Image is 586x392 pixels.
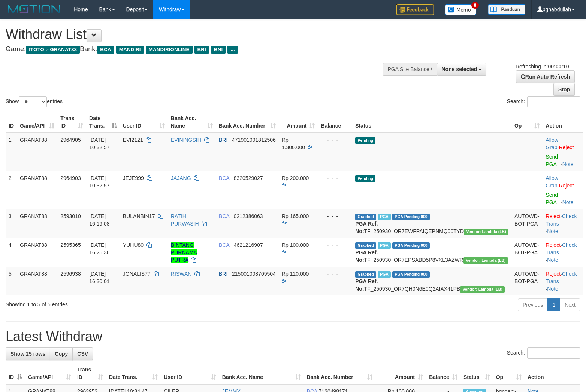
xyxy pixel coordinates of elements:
span: [DATE] 16:19:08 [89,213,110,227]
span: CSV [77,351,88,357]
span: Copy 8320529027 to clipboard [234,175,263,181]
a: Check Trans [546,242,577,255]
select: Showentries [19,96,47,107]
h1: Withdraw List [6,27,383,42]
span: Marked by bgndany [378,214,391,220]
th: User ID: activate to sort column ascending [161,363,219,384]
span: BCA [219,213,229,219]
span: Pending [355,175,375,182]
div: Showing 1 to 5 of 5 entries [6,298,239,308]
th: Game/API: activate to sort column ascending [25,363,74,384]
span: Vendor URL: https://dashboard.q2checkout.com/secure [463,257,508,264]
a: Reject [559,144,574,150]
b: PGA Ref. No: [355,278,378,292]
span: Copy 0212386063 to clipboard [234,213,263,219]
span: BCA [97,46,114,54]
img: Button%20Memo.svg [445,4,477,15]
span: EVI2121 [123,137,143,143]
td: 2 [6,171,17,209]
td: GRANAT88 [17,133,57,171]
span: BRI [219,137,227,143]
td: 1 [6,133,17,171]
label: Search: [507,96,580,107]
span: Vendor URL: https://dashboard.q2checkout.com/secure [460,286,505,293]
th: Op: activate to sort column ascending [511,111,543,133]
span: MANDIRI [116,46,144,54]
span: [DATE] 16:25:36 [89,242,110,255]
th: Date Trans.: activate to sort column ascending [106,363,161,384]
span: BCA [219,242,229,248]
span: [DATE] 10:32:57 [89,137,110,150]
td: GRANAT88 [17,238,57,267]
span: BRI [219,271,227,277]
a: Note [547,286,558,292]
a: CSV [72,347,93,360]
span: Rp 200.000 [282,175,309,181]
a: Send PGA [546,192,558,205]
th: Bank Acc. Number: activate to sort column ascending [304,363,376,384]
th: User ID: activate to sort column ascending [120,111,168,133]
a: Previous [518,298,548,311]
span: 8 [471,2,479,9]
span: Grabbed [355,214,376,220]
img: MOTION_logo.png [6,4,63,15]
img: Feedback.jpg [396,4,434,15]
strong: 00:00:10 [548,64,569,70]
span: Refreshing in: [516,64,569,70]
input: Search: [527,347,580,359]
th: Trans ID: activate to sort column ascending [74,363,106,384]
a: Stop [553,83,575,96]
span: Pending [355,137,375,144]
span: 2964905 [60,137,81,143]
td: TF_250930_OR7QH0N6E0Q2AIAX41PB [352,267,511,295]
span: · [546,175,559,189]
a: BINTANG PURNAMA PUTRA [171,242,197,263]
a: Allow Grab [546,175,558,189]
a: Copy [50,347,73,360]
th: Bank Acc. Name: activate to sort column ascending [219,363,304,384]
th: Balance [318,111,352,133]
span: Rp 100.000 [282,242,309,248]
span: 2596938 [60,271,81,277]
span: BRI [194,46,209,54]
th: Amount: activate to sort column ascending [375,363,426,384]
a: Allow Grab [546,137,558,150]
td: GRANAT88 [17,171,57,209]
a: Reject [546,242,561,248]
a: Note [547,228,558,234]
span: Vendor URL: https://dashboard.q2checkout.com/secure [464,229,508,235]
td: TF_250930_OR7EWFPAIQEPNMQ00TYD [352,209,511,238]
span: BULANBIN17 [123,213,155,219]
a: Note [547,257,558,263]
th: Bank Acc. Number: activate to sort column ascending [216,111,279,133]
td: 5 [6,267,17,295]
h4: Game: Bank: [6,46,383,53]
b: PGA Ref. No: [355,249,378,263]
td: · [543,171,583,209]
td: · · [543,267,583,295]
div: - - - [321,136,349,144]
span: PGA Pending [392,271,430,278]
span: YUHU80 [123,242,144,248]
span: 2964903 [60,175,81,181]
span: JEJE999 [123,175,144,181]
span: Rp 1.300.000 [282,137,305,150]
span: Rp 165.000 [282,213,309,219]
b: PGA Ref. No: [355,221,378,234]
th: ID [6,111,17,133]
span: BCA [219,175,229,181]
span: · [546,137,559,150]
span: MANDIRIONLINE [146,46,193,54]
td: AUTOWD-BOT-PGA [511,209,543,238]
span: Copy 471901001812506 to clipboard [232,137,276,143]
span: 2593010 [60,213,81,219]
a: Reject [546,213,561,219]
th: Action [543,111,583,133]
th: ID: activate to sort column descending [6,363,25,384]
span: 2595365 [60,242,81,248]
div: PGA Site Balance / [383,63,437,76]
div: - - - [321,174,349,182]
td: GRANAT88 [17,209,57,238]
a: Check Trans [546,213,577,227]
div: - - - [321,241,349,249]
